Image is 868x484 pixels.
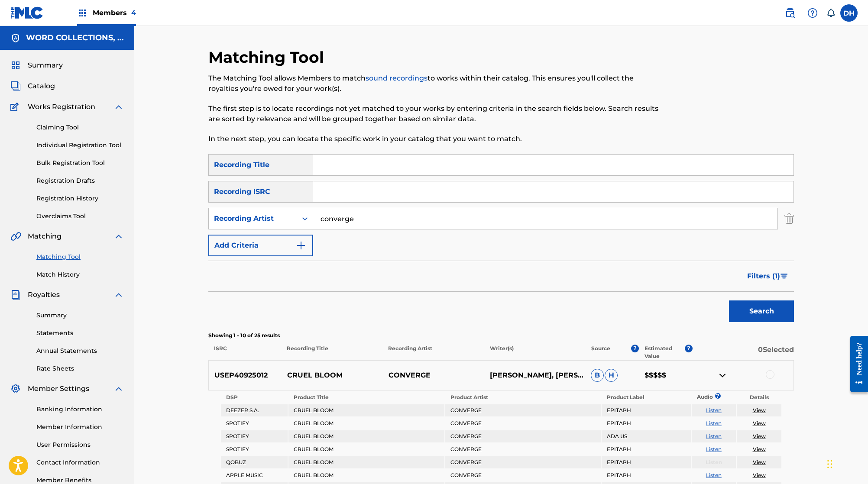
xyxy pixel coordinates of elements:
[753,472,766,478] a: View
[36,194,124,203] a: Registration History
[221,404,288,416] td: DEEZER S.A.
[296,240,306,251] img: 9d2ae6d4665cec9f34b9.svg
[208,103,659,124] p: The first step is to locate recordings not yet matched to your works by entering criteria in the ...
[36,123,124,132] a: Claiming Tool
[753,420,766,426] a: View
[281,345,382,360] p: Recording Title
[36,270,124,279] a: Match History
[221,417,288,429] td: SPOTIFY
[36,252,124,261] a: Matching Tool
[36,364,124,373] a: Rate Sheets
[36,423,124,432] a: Member Information
[214,213,292,224] div: Recording Artist
[602,391,690,403] th: Product Label
[729,300,794,322] button: Search
[484,345,585,360] p: Writer(s)
[753,459,766,465] a: View
[10,384,21,394] img: Member Settings
[221,443,288,455] td: SPOTIFY
[28,81,55,91] span: Catalog
[753,433,766,439] a: View
[781,274,788,279] img: filter
[753,407,766,413] a: View
[445,391,601,403] th: Product Artist
[445,404,601,416] td: CONVERGE
[10,60,21,71] img: Summary
[209,370,282,381] p: USEP40925012
[602,417,690,429] td: EPITAPH
[282,370,383,381] p: CRUEL BLOOM
[602,430,690,442] td: ADA US
[36,440,124,449] a: User Permissions
[753,446,766,452] a: View
[93,8,136,18] span: Members
[288,417,444,429] td: CRUEL BLOOM
[36,346,124,355] a: Annual Statements
[113,384,124,394] img: expand
[28,102,95,112] span: Works Registration
[221,456,288,468] td: QOBUZ
[208,235,313,256] button: Add Criteria
[36,329,124,338] a: Statements
[445,456,601,468] td: CONVERGE
[445,469,601,481] td: CONVERGE
[28,60,63,71] span: Summary
[602,469,690,481] td: EPITAPH
[208,48,328,67] h2: Matching Tool
[221,391,288,403] th: DSP
[639,370,693,381] p: $$$$$
[10,81,55,91] a: CatalogCatalog
[692,458,736,466] p: Listen
[288,469,444,481] td: CRUEL BLOOM
[28,231,62,242] span: Matching
[804,4,821,22] div: Help
[28,290,60,300] span: Royalties
[36,176,124,185] a: Registration Drafts
[784,208,794,229] img: Delete Criterion
[10,60,63,71] a: SummarySummary
[706,472,722,478] a: Listen
[208,134,659,144] p: In the next step, you can locate the specific work in your catalog that you want to match.
[36,405,124,414] a: Banking Information
[221,430,288,442] td: SPOTIFY
[10,33,21,43] img: Accounts
[382,370,484,381] p: CONVERGE
[288,430,444,442] td: CRUEL BLOOM
[645,345,684,360] p: Estimated Value
[807,8,818,18] img: help
[288,391,444,403] th: Product Title
[602,443,690,455] td: EPITAPH
[445,430,601,442] td: CONVERGE
[208,73,659,94] p: The Matching Tool allows Members to match to works within their catalog. This ensures you'll coll...
[10,290,21,300] img: Royalties
[208,332,794,339] p: Showing 1 - 10 of 25 results
[131,9,136,17] span: 4
[826,9,835,17] div: Notifications
[747,271,780,281] span: Filters ( 1 )
[693,345,794,360] p: 0 Selected
[288,456,444,468] td: CRUEL BLOOM
[591,369,604,382] span: B
[631,345,639,352] span: ?
[785,8,795,18] img: search
[113,231,124,242] img: expand
[77,8,87,18] img: Top Rightsholders
[10,81,21,91] img: Catalog
[445,443,601,455] td: CONVERGE
[26,33,124,43] h5: WORD COLLECTIONS, INC.
[484,370,585,381] p: [PERSON_NAME], [PERSON_NAME], [PERSON_NAME], [PERSON_NAME], [PERSON_NAME]
[36,212,124,221] a: Overclaims Tool
[602,456,690,468] td: EPITAPH
[10,102,22,112] img: Works Registration
[605,369,618,382] span: H
[288,443,444,455] td: CRUEL BLOOM
[113,290,124,300] img: expand
[288,404,444,416] td: CRUEL BLOOM
[221,469,288,481] td: APPLE MUSIC
[113,102,124,112] img: expand
[36,158,124,168] a: Bulk Registration Tool
[742,265,794,287] button: Filters (1)
[825,442,868,484] iframe: Chat Widget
